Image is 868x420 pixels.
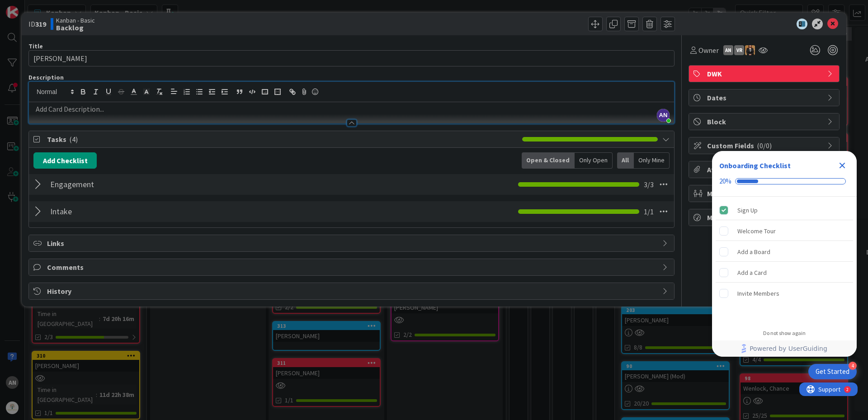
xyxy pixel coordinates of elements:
[723,45,733,55] div: AN
[28,19,46,29] span: ID
[707,212,823,223] span: Metrics
[719,160,791,171] div: Onboarding Checklist
[737,205,758,216] div: Sign Up
[716,221,853,241] div: Welcome Tour is incomplete.
[737,267,767,278] div: Add a Card
[808,364,857,379] div: Open Get Started checklist, remaining modules: 4
[707,140,823,151] span: Custom Fields
[522,152,575,169] div: Open & Closed
[698,45,719,56] span: Owner
[47,134,518,145] span: Tasks
[712,151,857,357] div: Checklist Container
[716,242,853,262] div: Add a Board is incomplete.
[707,68,823,79] span: DWK
[644,206,654,217] span: 1 / 1
[707,164,823,175] span: Attachments
[717,340,852,357] a: Powered by UserGuiding
[47,262,658,273] span: Comments
[712,340,857,357] div: Footer
[47,203,250,220] input: Add Checklist...
[757,141,772,150] span: ( 0/0 )
[47,176,250,193] input: Add Checklist...
[19,1,41,12] span: Support
[28,42,43,50] label: Title
[737,246,770,257] div: Add a Board
[56,24,95,31] b: Backlog
[28,50,675,66] input: type card name here...
[575,152,613,169] div: Only Open
[719,177,731,185] div: 20%
[719,177,849,185] div: Checklist progress: 20%
[737,226,776,236] div: Welcome Tour
[35,19,46,28] b: 319
[716,283,853,303] div: Invite Members is incomplete.
[707,92,823,103] span: Dates
[47,286,658,297] span: History
[737,288,779,299] div: Invite Members
[763,330,806,337] div: Do not show again
[707,116,823,127] span: Block
[617,152,634,169] div: All
[644,179,654,190] span: 3 / 3
[716,263,853,283] div: Add a Card is incomplete.
[33,152,97,169] button: Add Checklist
[69,135,78,144] span: ( 4 )
[28,73,64,81] span: Description
[849,362,857,370] div: 4
[56,17,95,24] span: Kanban - Basic
[750,343,827,354] span: Powered by UserGuiding
[47,4,49,11] div: 2
[745,45,755,55] img: KS
[712,197,857,324] div: Checklist items
[835,158,849,173] div: Close Checklist
[816,367,849,376] div: Get Started
[657,109,670,122] span: AN
[634,152,670,169] div: Only Mine
[716,200,853,220] div: Sign Up is complete.
[47,238,658,249] span: Links
[734,45,744,55] div: VR
[707,188,823,199] span: Mirrors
